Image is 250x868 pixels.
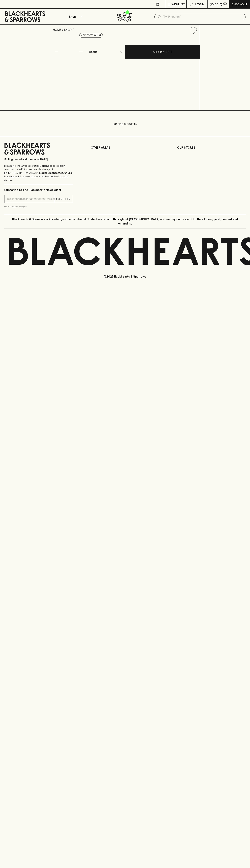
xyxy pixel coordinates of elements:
p: Loading products... [4,122,246,126]
p: Bottle [89,50,98,54]
p: SUBSCRIBE [56,197,71,201]
p: $0.00 [210,2,218,6]
button: ADD TO CART [125,45,200,59]
p: 0 [224,3,226,5]
input: e.g. jane@blackheartsandsparrows.com.au [7,196,55,202]
p: It is against the law to sell or supply alcohol to, or to obtain alcohol on behalf of a person un... [4,164,73,182]
p: OUR STORES [177,145,246,150]
button: Add to wishlist [79,33,103,38]
p: Blackhearts & Sparrows acknowledges the traditional Custodians of land throughout [GEOGRAPHIC_DAT... [7,217,243,226]
a: SHOP [64,28,72,31]
p: Shop [69,14,76,19]
img: 36459.png [50,37,200,110]
p: Checkout [231,2,247,6]
p: We will never spam you [4,205,73,208]
button: Shop [50,9,100,24]
input: Try "Pinot noir" [163,14,243,20]
a: HOME [53,28,61,31]
p: Sibling owned and run since [DATE] [4,158,73,161]
p: ⠀ [50,2,53,6]
div: Bottle [88,48,125,55]
strong: Liquor License #32064953 [39,171,72,174]
p: Subscribe to The Blackhearts Newsletter [4,188,73,192]
p: Wishlist [172,2,185,6]
p: OTHER AREAS [91,145,159,150]
button: Add to wishlist [188,26,198,35]
button: SUBSCRIBE [55,195,73,203]
p: ADD TO CART [153,50,172,54]
p: Login [195,2,204,6]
